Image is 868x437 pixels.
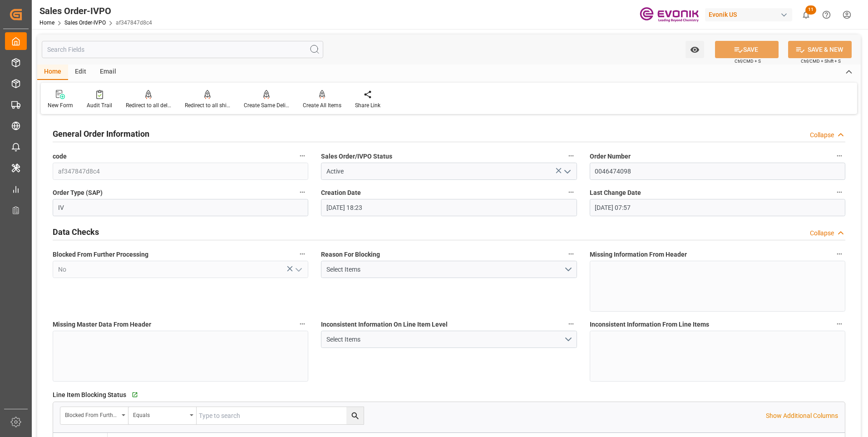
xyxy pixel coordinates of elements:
[788,41,852,58] button: SAVE & NEW
[197,407,364,424] input: Type to search
[303,101,341,109] div: Create All Items
[590,250,687,259] span: Missing Information From Header
[766,411,838,421] p: Show Additional Columns
[291,263,305,277] button: open menu
[590,199,845,216] input: DD.MM.YYYY HH:MM
[833,150,845,162] button: Order Number
[39,20,54,26] a: Home
[833,248,845,260] button: Missing Information From Header
[53,320,151,329] span: Missing Master Data From Header
[321,320,448,329] span: Inconsistent Information On Line Item Level
[705,6,796,23] button: Evonik US
[355,101,380,109] div: Share Link
[805,5,816,15] span: 11
[296,318,308,330] button: Missing Master Data From Header
[796,5,816,25] button: show 11 new notifications
[321,199,577,216] input: DD.MM.YYYY HH:MM
[60,407,128,424] button: open menu
[321,188,361,198] span: Creation Date
[53,152,67,161] span: code
[686,41,704,58] button: open menu
[185,101,230,109] div: Redirect to all shipments
[65,409,118,419] div: Blocked From Further Processing
[640,7,699,23] img: Evonik-brand-mark-Deep-Purple-RGB.jpeg_1700498283.jpeg
[296,150,308,162] button: code
[87,101,112,109] div: Audit Trail
[810,130,834,140] div: Collapse
[735,58,761,65] span: Ctrl/CMD + S
[64,20,106,26] a: Sales Order-IVPO
[133,409,187,419] div: Equals
[326,335,564,344] div: Select Items
[53,250,148,259] span: Blocked From Further Processing
[810,228,834,238] div: Collapse
[565,318,577,330] button: Inconsistent Information On Line Item Level
[296,248,308,260] button: Blocked From Further Processing
[565,186,577,198] button: Creation Date
[68,65,93,80] div: Edit
[715,41,779,58] button: SAVE
[321,261,577,278] button: open menu
[39,4,152,18] div: Sales Order-IVPO
[244,101,289,109] div: Create Same Delivery Date
[590,320,709,329] span: Inconsistent Information From Line Items
[93,65,123,80] div: Email
[705,8,792,21] div: Evonik US
[321,331,577,348] button: open menu
[560,164,573,179] button: open menu
[296,186,308,198] button: Order Type (SAP)
[42,41,323,58] input: Search Fields
[565,248,577,260] button: Reason For Blocking
[565,150,577,162] button: Sales Order/IVPO Status
[128,407,197,424] button: open menu
[833,318,845,330] button: Inconsistent Information From Line Items
[37,65,68,80] div: Home
[801,58,841,65] span: Ctrl/CMD + Shift + S
[326,265,564,274] div: Select Items
[53,226,99,238] h2: Data Checks
[346,407,364,424] button: search button
[53,390,126,400] span: Line Item Blocking Status
[126,101,171,109] div: Redirect to all deliveries
[321,250,380,259] span: Reason For Blocking
[53,188,103,198] span: Order Type (SAP)
[48,101,73,109] div: New Form
[833,186,845,198] button: Last Change Date
[590,188,641,198] span: Last Change Date
[816,5,837,25] button: Help Center
[321,152,392,161] span: Sales Order/IVPO Status
[53,128,149,140] h2: General Order Information
[590,152,631,161] span: Order Number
